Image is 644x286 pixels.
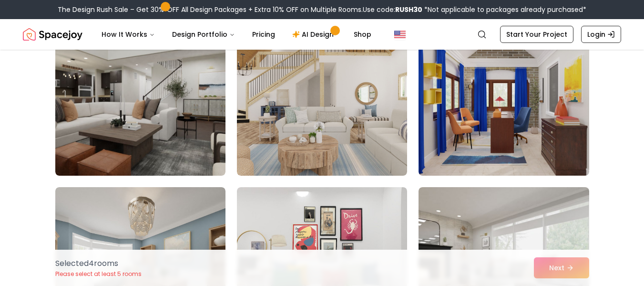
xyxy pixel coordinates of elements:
[422,5,586,14] span: *Not applicable to packages already purchased*
[363,5,422,14] span: Use code:
[58,5,586,14] div: The Design Rush Sale – Get 30% OFF All Design Packages + Extra 10% OFF on Multiple Rooms.
[94,25,379,44] nav: Main
[346,25,379,44] a: Shop
[285,25,344,44] a: AI Design
[394,29,406,40] img: United States
[581,26,621,43] a: Login
[94,25,163,44] button: How It Works
[395,5,422,14] b: RUSH30
[245,25,283,44] a: Pricing
[55,270,142,278] p: Please select at least 5 rooms
[237,23,407,176] img: Room room-95
[23,25,82,44] img: Spacejoy Logo
[419,23,589,176] img: Room room-96
[55,258,142,269] p: Selected 4 room s
[500,26,573,43] a: Start Your Project
[164,25,243,44] button: Design Portfolio
[55,23,225,176] img: Room room-94
[23,19,621,50] nav: Global
[23,25,82,44] a: Spacejoy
